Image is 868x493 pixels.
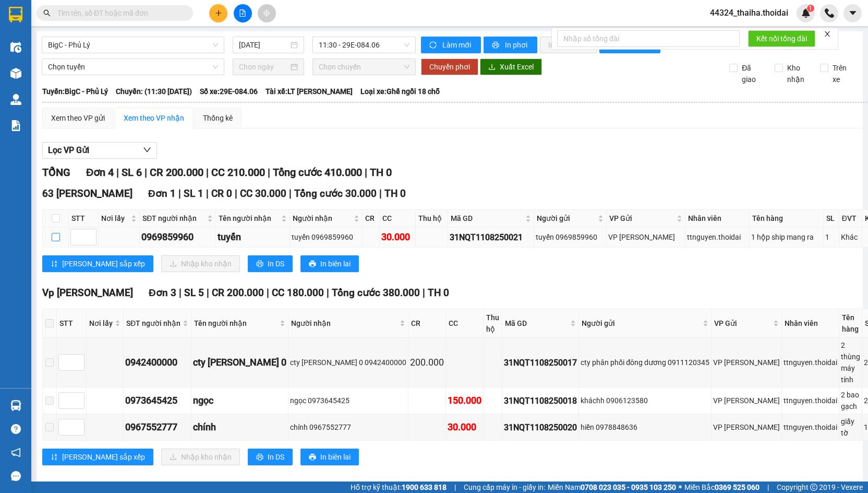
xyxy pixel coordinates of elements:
[149,287,176,299] span: Đơn 3
[365,166,367,179] span: |
[448,393,481,408] div: 150.000
[502,338,579,388] td: 31NQT1108250017
[421,58,478,75] button: Chuyển phơi
[218,230,288,244] div: tuyến
[266,86,353,97] span: Tài xế: LT [PERSON_NAME]
[42,255,153,272] button: sort-ascending[PERSON_NAME] sắp xếp
[454,482,456,493] span: |
[713,421,780,433] div: VP [PERSON_NAME]
[581,357,709,368] div: cty phân phối đông dương 0911120345
[748,30,815,47] button: Kết nối tổng đài
[536,231,605,243] div: tuyến 0969859960
[76,421,82,427] span: up
[402,483,447,491] strong: 1900 633 818
[191,338,288,388] td: cty trần hoàng 0
[42,449,153,465] button: sort-ascending[PERSON_NAME] sắp xếp
[442,39,473,51] span: Làm mới
[240,187,286,199] span: CC 30.000
[141,230,213,244] div: 0969859960
[327,287,329,299] span: |
[216,227,290,248] td: tuyến
[76,363,82,370] span: down
[841,389,860,412] div: 2 bao gạch
[143,146,151,154] span: down
[124,414,191,441] td: 0967552777
[712,414,782,441] td: VP Nguyễn Quốc Trị
[235,187,237,199] span: |
[810,484,817,491] span: copyright
[62,451,145,463] span: [PERSON_NAME] sắp xếp
[239,9,246,17] span: file-add
[194,318,278,329] span: Tên người nhận
[843,4,862,22] button: caret-down
[203,112,233,124] div: Thống kê
[484,37,537,53] button: printerIn phơi
[292,231,361,243] div: tuyến 0969859960
[42,287,133,299] span: Vp [PERSON_NAME]
[687,231,748,243] div: ttnguyen.thoidai
[608,231,683,243] div: VP [PERSON_NAME]
[248,449,293,465] button: printerIn DS
[42,142,157,159] button: Lọc VP Gửi
[211,166,265,179] span: CC 210.000
[48,37,218,53] span: BigC - Phủ Lý
[714,318,771,329] span: VP Gửi
[410,355,444,370] div: 200.000
[116,86,192,97] span: Chuyến: (11:30 [DATE])
[215,9,222,17] span: plus
[193,355,286,370] div: cty [PERSON_NAME] 0
[85,237,96,245] span: Decrease Value
[76,356,82,362] span: up
[502,414,579,441] td: 31NQT1108250020
[609,213,674,224] span: VP Gửi
[184,187,203,199] span: SL 1
[684,482,759,493] span: Miền Bắc
[370,166,392,179] span: TH 0
[124,112,184,124] div: Xem theo VP nhận
[713,357,780,368] div: VP [PERSON_NAME]
[51,112,105,124] div: Xem theo VP gửi
[73,362,84,370] span: Decrease Value
[451,213,523,224] span: Mã GD
[464,482,545,493] span: Cung cấp máy in - giấy in:
[488,63,496,72] span: download
[142,213,204,224] span: SĐT người nhận
[76,402,82,408] span: down
[380,210,416,227] th: CC
[125,355,189,370] div: 0942400000
[48,59,218,75] span: Chọn tuyến
[712,388,782,414] td: VP Nguyễn Quốc Trị
[360,86,440,97] span: Loại xe: Ghế ngồi 18 chỗ
[150,166,203,179] span: CR 200.000
[300,255,359,272] button: printerIn biên lai
[209,4,227,22] button: plus
[206,187,209,199] span: |
[332,287,420,299] span: Tổng cước 380.000
[122,166,142,179] span: SL 6
[446,309,484,338] th: CC
[101,213,129,224] span: Nơi lấy
[73,355,84,362] span: Increase Value
[193,393,286,408] div: ngọc
[272,287,324,299] span: CC 180.000
[42,166,70,179] span: TỔNG
[319,59,409,75] span: Chọn chuyến
[750,210,824,227] th: Tên hàng
[504,394,577,407] div: 31NQT1108250018
[125,420,189,435] div: 0967552777
[825,8,834,18] img: phone-icon
[161,255,240,272] button: downloadNhập kho nhận
[148,187,176,199] span: Đơn 1
[10,120,21,131] img: solution-icon
[86,166,114,179] span: Đơn 4
[62,258,145,269] span: [PERSON_NAME] sắp xếp
[581,483,676,491] strong: 0708 023 035 - 0935 103 250
[57,309,87,338] th: STT
[10,94,21,105] img: warehouse-icon
[256,453,263,462] span: printer
[300,449,359,465] button: printerIn biên lai
[450,231,532,244] div: 31NQT1108250021
[828,62,858,85] span: Trên xe
[73,401,84,408] span: Decrease Value
[211,187,232,199] span: CR 0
